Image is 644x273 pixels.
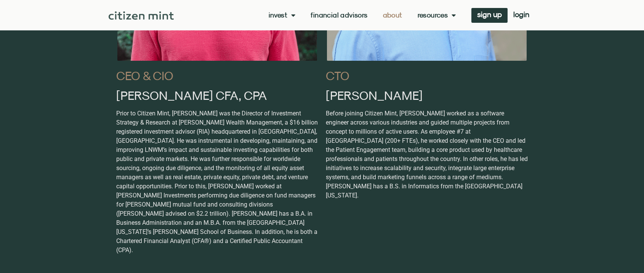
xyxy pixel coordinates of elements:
[326,69,528,82] h2: CTO
[311,11,367,19] a: Financial Advisors
[508,8,535,23] a: login
[269,11,456,19] nav: Menu
[116,69,318,82] h2: CEO & CIO
[326,110,528,199] span: Before joining Citizen Mint, [PERSON_NAME] worked as a software engineer across various industrie...
[383,11,402,19] a: About
[116,89,318,101] h2: [PERSON_NAME] CFA, CPA
[109,11,174,20] img: Citizen Mint
[418,11,456,19] a: Resources
[477,12,502,17] span: sign up
[269,11,296,19] a: Invest
[471,8,508,23] a: sign up
[116,109,318,255] p: Prior to Citizen Mint, [PERSON_NAME] was the Director of Investment Strategy & Research at [PERSO...
[513,12,529,17] span: login
[326,89,528,101] h2: [PERSON_NAME]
